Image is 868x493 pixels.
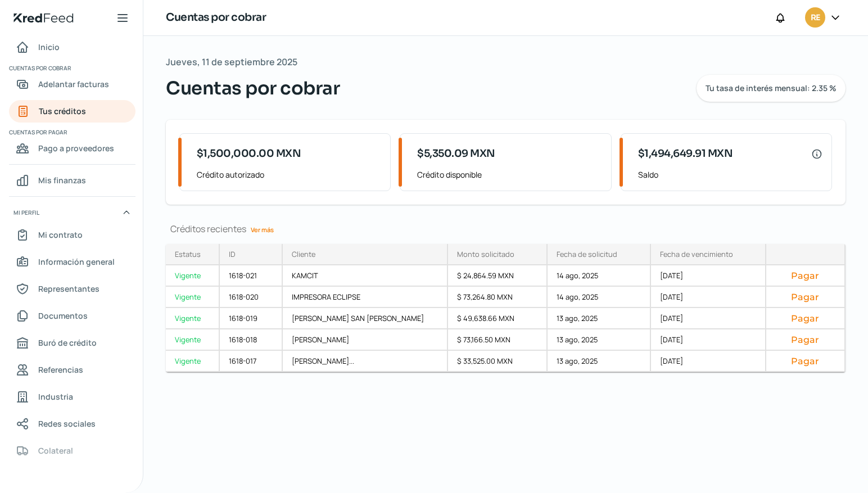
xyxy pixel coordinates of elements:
a: Redes sociales [9,413,135,435]
div: [PERSON_NAME]... [283,351,448,372]
div: [DATE] [651,287,766,308]
a: Vigente [166,329,220,351]
div: [DATE] [651,351,766,372]
span: Mis finanzas [38,173,86,187]
a: Adelantar facturas [9,73,135,96]
span: Crédito disponible [417,168,602,182]
span: $1,500,000.00 MXN [197,146,301,161]
div: 1618-019 [220,308,283,329]
div: $ 49,638.66 MXN [448,308,548,329]
div: [PERSON_NAME] [283,329,448,351]
span: Cuentas por cobrar [9,63,134,73]
span: Referencias [38,363,83,377]
div: $ 73,264.80 MXN [448,287,548,308]
a: Representantes [9,278,135,300]
div: IMPRESORA ECLIPSE [283,287,448,308]
h1: Cuentas por cobrar [166,10,266,26]
span: Buró de crédito [38,336,97,350]
div: $ 33,525.00 MXN [448,351,548,372]
div: 14 ago, 2025 [548,265,650,287]
div: Cliente [292,249,315,259]
span: Crédito autorizado [197,168,381,182]
div: 13 ago, 2025 [548,351,650,372]
div: Fecha de solicitud [557,249,617,259]
span: Adelantar facturas [38,77,109,91]
div: 13 ago, 2025 [548,329,650,351]
div: 14 ago, 2025 [548,287,650,308]
div: 1618-020 [220,287,283,308]
a: Referencias [9,359,135,381]
div: 1618-017 [220,351,283,372]
a: Documentos [9,305,135,327]
span: Tus créditos [39,104,86,118]
span: Redes sociales [38,417,96,431]
span: $1,494,649.91 MXN [638,146,733,161]
button: Pagar [775,270,835,281]
div: [PERSON_NAME] SAN [PERSON_NAME] [283,308,448,329]
button: Pagar [775,291,835,302]
span: Saldo [638,168,822,182]
a: Vigente [166,351,220,372]
div: 1618-018 [220,329,283,351]
span: Industria [38,390,73,404]
span: Representantes [38,282,100,296]
a: Industria [9,386,135,408]
div: [DATE] [651,265,766,287]
span: Tu tasa de interés mensual: 2.35 % [706,84,837,92]
span: Mi perfil [13,207,39,218]
button: Pagar [775,355,835,367]
a: Información general [9,251,135,273]
span: Cuentas por cobrar [166,75,340,102]
span: Documentos [38,309,88,323]
div: KAMCIT [283,265,448,287]
div: 1618-021 [220,265,283,287]
a: Pago a proveedores [9,137,135,160]
span: Pago a proveedores [38,141,114,155]
a: Vigente [166,265,220,287]
a: Mis finanzas [9,169,135,192]
span: RE [811,11,820,25]
div: $ 24,864.59 MXN [448,265,548,287]
div: Fecha de vencimiento [660,249,733,259]
a: Vigente [166,287,220,308]
a: Tus créditos [9,100,135,123]
a: Vigente [166,308,220,329]
button: Pagar [775,313,835,324]
div: Estatus [175,249,201,259]
div: Monto solicitado [457,249,514,259]
span: Colateral [38,444,73,458]
div: 13 ago, 2025 [548,308,650,329]
a: Buró de crédito [9,332,135,354]
a: Mi contrato [9,224,135,246]
a: Ver más [246,221,278,238]
span: $5,350.09 MXN [417,146,495,161]
a: Colateral [9,440,135,462]
span: Cuentas por pagar [9,127,134,137]
span: Información general [38,255,115,269]
div: ID [229,249,236,259]
div: Créditos recientes [166,223,846,235]
div: [DATE] [651,329,766,351]
div: [DATE] [651,308,766,329]
span: Inicio [38,40,60,54]
span: Mi contrato [38,228,83,242]
button: Pagar [775,334,835,345]
span: Jueves, 11 de septiembre 2025 [166,54,297,70]
a: Inicio [9,36,135,58]
div: $ 73,166.50 MXN [448,329,548,351]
